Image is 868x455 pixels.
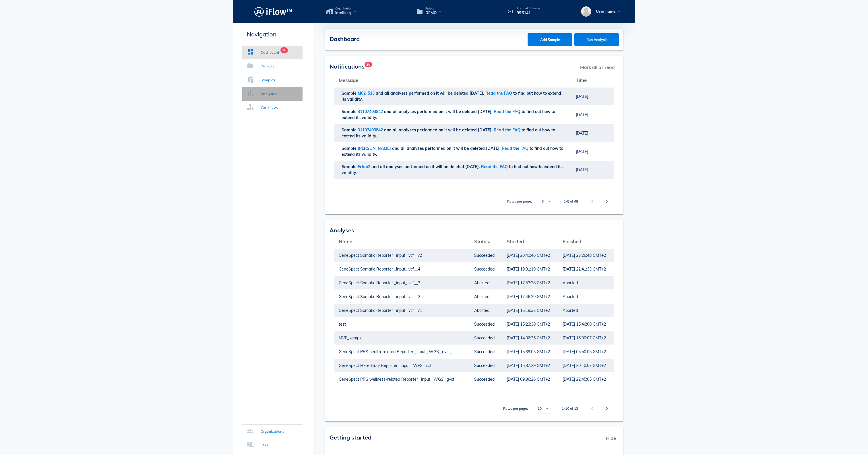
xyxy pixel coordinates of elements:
a: Read the FAQ [502,146,528,151]
span: [PERSON_NAME] [358,146,392,151]
span: Run Analysis [580,38,613,42]
span: and all analyses performed on it will be deleted [DATE]. [371,164,481,169]
div: 5 [542,199,544,204]
span: M02_513 [358,91,376,96]
span: Sample [342,91,358,96]
th: Status:: Not sorted. Activate to sort ascending. [470,235,502,248]
td: [DATE] 22:41:33 GMT+2 [558,262,614,276]
div: Rows per page: [503,400,551,417]
span: Dashboard [330,35,360,42]
span: Notifications [330,63,365,70]
span: Time [576,77,587,83]
a: Read the FAQ [494,127,520,133]
span: and all analyses performed on it will be deleted [DATE]. [392,146,502,151]
span: Status: [474,238,490,244]
td: GeneSpect Somatic Reporter _input_ vcf__2 [334,290,470,304]
div: 5Rows per page: [542,197,553,206]
td: [DATE] 15:00:07 GMT+2 [558,331,614,345]
td: Aborted [470,304,502,317]
p: 996141 [517,10,540,16]
span: Badge [365,62,372,67]
span: Sample [342,109,358,114]
th: Started: Not sorted. Activate to sort ascending. [502,235,558,248]
span: [DATE] [576,112,588,117]
span: Erfan2 [358,164,371,169]
div: Analyses [261,91,276,97]
div: Samples [261,77,275,83]
span: Badge [280,47,288,53]
td: [DATE] 15:39:05 GMT+2 [502,345,558,359]
div: Dashboard [261,50,279,55]
span: Sample [342,127,358,133]
td: Aborted [558,304,614,317]
td: GeneSpect PRS health-related Reporter _input_ WGS_ gvcf_ [334,345,470,359]
td: [DATE] 17:46:29 GMT+2 [502,290,558,304]
span: Hide [603,432,619,444]
img: User name [581,6,591,17]
td: [DATE] 09:36:26 GMT+2 [502,372,558,386]
span: Name [339,238,352,244]
button: Run Analysis [574,33,619,46]
div: Organizations [261,429,284,434]
td: [DATE] 20:10:07 GMT+2 [558,359,614,372]
span: and all analyses performed on it will be deleted [DATE]. [384,109,494,114]
th: Time: Not sorted. Activate to sort ascending. [571,73,614,87]
td: GeneSpect Somatic Reporter _input_ vcf__4 [334,262,470,276]
td: [DATE] 15:23:30 GMT+2 [502,317,558,331]
iframe: Drift Widget Chat Controller [839,426,861,448]
span: Analyses [330,227,354,234]
span: and all analyses performed on it will be deleted [DATE]. [376,91,485,96]
div: 1-5 of 48 [564,199,578,204]
div: FAQ [261,442,268,448]
a: Read the FAQ [485,91,512,96]
span: 31107403842 [358,127,384,133]
a: Logo [233,5,313,18]
td: Aborted [558,290,614,304]
span: Organization [335,7,352,10]
td: [DATE] 15:37:29 GMT+2 [502,359,558,372]
td: Succeeded [470,317,502,331]
td: Succeeded [470,248,502,262]
span: Getting started [330,434,371,441]
span: Add Sample [533,38,567,42]
th: Name: Not sorted. Activate to sort ascending. [334,235,470,248]
span: Mark all as read [577,61,618,73]
p: Account Balance [517,7,540,10]
div: 10Rows per page: [538,404,551,413]
span: Finished [563,238,581,244]
div: Rows per page: [507,193,553,210]
span: Sample [342,146,358,151]
td: GeneSpect Somatic Reporter _input_ vcf__v1 [334,304,470,317]
a: Read the FAQ [494,109,520,114]
p: Navigation [242,30,303,39]
td: Succeeded [470,359,502,372]
td: [DATE] 22:45:05 GMT+2 [558,372,614,386]
td: Aborted [470,276,502,290]
td: GeneSpect Somatic Reporter _input_ vcf__v2 [334,248,470,262]
td: [DATE] 19:31:19 GMT+2 [502,262,558,276]
span: 31107403842 [358,109,384,114]
td: [DATE] 05:50:05 GMT+2 [558,345,614,359]
th: Message [334,73,571,87]
td: [DATE] 20:41:46 GMT+2 [502,248,558,262]
span: Message [339,77,358,83]
a: Read the FAQ [481,164,508,169]
td: GeneSpect Hereditary Reporter _input_ WES_ vcf_ [334,359,470,372]
span: [DATE] [576,149,588,154]
td: [DATE] 15:46:00 GMT+2 [558,317,614,331]
span: User name [596,9,615,13]
td: GeneSpect PRS wellness-related Reporter _input_ WGS_ gvcf_ [334,372,470,386]
td: Aborted [558,276,614,290]
span: Sample [342,164,358,169]
span: [DATE] [576,131,588,136]
td: Succeeded [470,262,502,276]
i: chevron_right [603,405,610,412]
span: [DATE] [576,94,588,99]
span: DEMO [425,10,437,16]
i: chevron_right [603,198,610,205]
div: 1-10 of 13 [562,406,578,411]
div: Projects [261,63,274,69]
button: Next page [602,403,612,414]
td: MVF_sample [334,331,470,345]
td: [DATE] 14:36:35 GMT+2 [502,331,558,345]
